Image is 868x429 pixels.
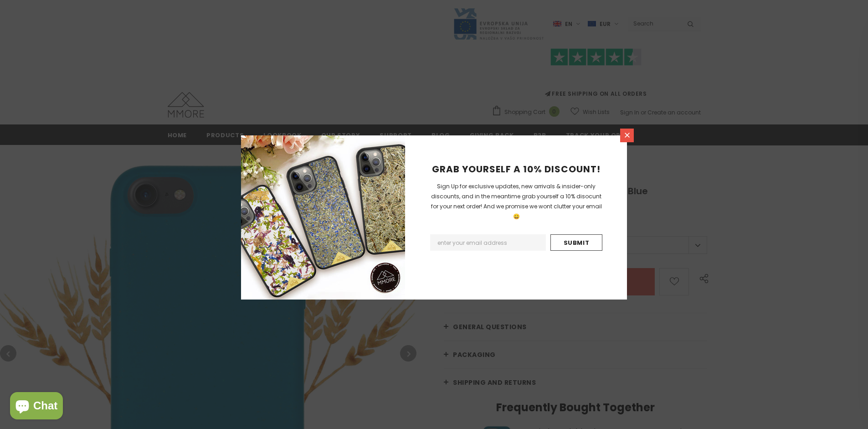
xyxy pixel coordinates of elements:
a: Close [620,129,634,142]
input: Email Address [430,234,546,251]
span: GRAB YOURSELF A 10% DISCOUNT! [432,163,601,176]
input: Submit [550,234,602,251]
inbox-online-store-chat: Shopify online store chat [7,392,66,422]
span: Sign Up for exclusive updates, new arrivals & insider-only discounts, and in the meantime grab yo... [431,182,602,220]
